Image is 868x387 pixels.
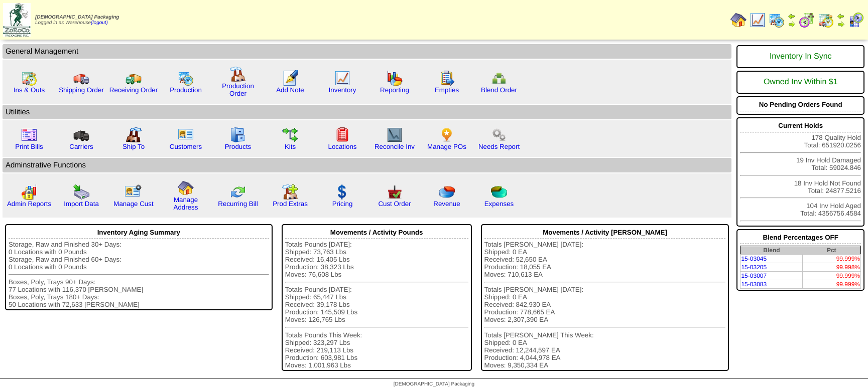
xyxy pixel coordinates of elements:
img: truck3.gif [73,127,89,143]
a: Prod Extras [273,200,308,208]
a: Manage POs [427,143,466,150]
img: cabinet.gif [230,127,246,143]
a: Production [170,86,202,94]
img: pie_chart2.png [491,184,507,200]
img: calendarinout.gif [818,12,834,28]
td: General Management [3,44,731,59]
img: factory.gif [230,66,246,82]
img: workorder.gif [439,70,455,86]
td: 99.999% [803,255,861,263]
a: Ship To [122,143,145,150]
a: Pricing [332,200,353,208]
a: Revenue [433,200,460,208]
a: Expenses [484,200,514,208]
span: Logged in as Warehouse [35,15,119,26]
img: calendarinout.gif [21,70,37,86]
img: calendarprod.gif [769,12,785,28]
img: graph2.png [21,184,37,200]
div: No Pending Orders Found [740,98,861,111]
div: Movements / Activity Pounds [285,226,468,239]
img: line_graph.gif [750,12,766,28]
a: Reporting [380,86,409,94]
a: Cust Order [378,200,411,208]
img: orders.gif [282,70,298,86]
img: home.gif [178,180,194,196]
img: truck.gif [73,70,89,86]
a: 15-03083 [741,281,767,288]
img: arrowright.gif [788,20,796,28]
img: factory2.gif [126,127,142,143]
a: 15-03007 [741,272,767,279]
a: Needs Report [478,143,520,150]
a: Add Note [276,86,304,94]
a: Ins & Outs [14,86,45,94]
td: Utilities [3,105,731,119]
span: [DEMOGRAPHIC_DATA] Packaging [35,15,119,20]
img: calendarcustomer.gif [848,12,864,28]
div: Blend Percentages OFF [740,231,861,244]
div: Inventory In Sync [740,47,861,66]
img: graph.gif [387,70,403,86]
div: Current Holds [740,119,861,132]
a: Blend Order [481,86,517,94]
img: calendarprod.gif [178,70,194,86]
img: workflow.gif [282,127,298,143]
img: managecust.png [125,184,143,200]
td: 99.999% [803,280,861,289]
img: calendarblend.gif [799,12,815,28]
a: Locations [328,143,356,150]
th: Blend [740,246,803,255]
img: po.png [439,127,455,143]
img: line_graph.gif [334,70,350,86]
a: Import Data [64,200,99,208]
img: network.png [491,70,507,86]
th: Pct [803,246,861,255]
td: Adminstrative Functions [3,158,731,172]
img: arrowleft.gif [837,12,845,20]
div: Totals Pounds [DATE]: Shipped: 73,763 Lbs Received: 16,405 Lbs Production: 38,323 Lbs Moves: 76,6... [285,241,468,369]
a: Recurring Bill [218,200,258,208]
a: Print Bills [15,143,43,150]
a: Empties [435,86,459,94]
div: Totals [PERSON_NAME] [DATE]: Shipped: 0 EA Received: 52,650 EA Production: 18,055 EA Moves: 710,6... [484,241,726,369]
a: Production Order [222,82,254,97]
img: arrowleft.gif [788,12,796,20]
img: locations.gif [334,127,350,143]
a: Customers [170,143,202,150]
a: 15-03205 [741,264,767,271]
div: Storage, Raw and Finished 30+ Days: 0 Locations with 0 Pounds Storage, Raw and Finished 60+ Days:... [9,241,269,308]
img: customers.gif [178,127,194,143]
img: reconcile.gif [230,184,246,200]
a: Shipping Order [59,86,104,94]
img: dollar.gif [334,184,350,200]
span: [DEMOGRAPHIC_DATA] Packaging [394,381,474,387]
img: home.gif [730,12,747,28]
img: zoroco-logo-small.webp [3,3,31,37]
a: Kits [285,143,296,150]
a: Receiving Order [109,86,158,94]
div: 178 Quality Hold Total: 651920.0256 19 Inv Hold Damaged Total: 59024.846 18 Inv Hold Not Found To... [736,117,864,227]
a: Manage Cust [113,200,153,208]
img: cust_order.png [387,184,403,200]
div: Movements / Activity [PERSON_NAME] [484,226,726,239]
img: import.gif [73,184,89,200]
a: Carriers [69,143,93,150]
img: truck2.gif [126,70,142,86]
td: 99.998% [803,263,861,272]
img: line_graph2.gif [387,127,403,143]
a: Reconcile Inv [375,143,415,150]
img: prodextras.gif [282,184,298,200]
a: Admin Reports [7,200,51,208]
div: Inventory Aging Summary [9,226,269,239]
a: Inventory [329,86,356,94]
a: Products [225,143,252,150]
img: workflow.png [491,127,507,143]
div: Owned Inv Within $1 [740,73,861,92]
img: invoice2.gif [21,127,37,143]
a: Manage Address [174,196,198,211]
img: pie_chart.png [439,184,455,200]
a: 15-03045 [741,255,767,262]
img: arrowright.gif [837,20,845,28]
a: (logout) [91,20,108,26]
td: 99.999% [803,272,861,280]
